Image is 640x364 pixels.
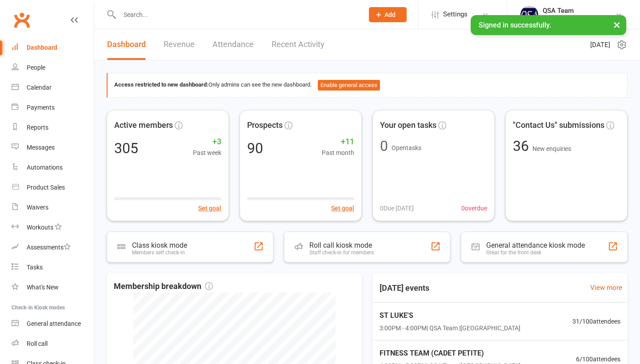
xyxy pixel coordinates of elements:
[27,164,63,171] div: Automations
[27,340,48,347] div: Roll call
[543,7,596,15] div: QSA Team
[12,277,94,297] a: What's New
[198,203,221,213] button: Set goal
[11,9,33,31] a: Clubworx
[590,282,622,293] a: View more
[12,58,94,78] a: People
[27,104,55,111] div: Payments
[380,323,520,333] span: 3:00PM - 4:00PM | QSA Team | [GEOGRAPHIC_DATA]
[572,317,620,326] span: 31 / 100 attendees
[114,80,620,91] div: Only admins can see the new dashboard.
[114,119,173,132] span: Active members
[12,158,94,178] a: Automations
[392,144,421,151] span: Open tasks
[164,29,195,60] a: Revenue
[27,44,57,51] div: Dashboard
[380,139,388,153] div: 0
[532,145,571,152] span: New enquiries
[513,119,604,132] span: "Contact Us" submissions
[27,64,45,71] div: People
[247,141,263,155] div: 90
[212,29,254,60] a: Attendance
[27,284,59,291] div: What's New
[247,119,283,132] span: Prospects
[380,119,436,132] span: Your open tasks
[576,354,620,364] span: 6 / 100 attendees
[520,6,538,24] img: thumb_image1645967867.png
[322,135,354,148] span: +11
[132,249,187,256] div: Members self check-in
[12,178,94,198] a: Product Sales
[12,218,94,237] a: Workouts
[479,21,551,29] span: Signed in successfully.
[12,38,94,58] a: Dashboard
[193,148,221,158] span: Past week
[27,84,52,91] div: Calendar
[590,40,610,50] span: [DATE]
[27,184,65,191] div: Product Sales
[27,244,71,251] div: Assessments
[272,29,324,60] a: Recent Activity
[309,241,374,249] div: Roll call kiosk mode
[132,241,187,249] div: Class kiosk mode
[380,203,414,213] span: 0 Due [DATE]
[369,7,407,22] button: Add
[12,198,94,218] a: Waivers
[193,135,221,148] span: +3
[27,264,43,271] div: Tasks
[318,80,380,91] button: Enable general access
[107,29,146,60] a: Dashboard
[12,98,94,118] a: Payments
[461,203,487,213] span: 0 overdue
[27,320,81,327] div: General attendance
[27,224,53,231] div: Workouts
[114,280,213,293] span: Membership breakdown
[543,15,596,23] div: QSA Sport Aerobics
[384,11,396,18] span: Add
[331,203,354,213] button: Set goal
[117,8,357,21] input: Search...
[322,148,354,158] span: Past month
[12,118,94,138] a: Reports
[12,257,94,277] a: Tasks
[12,78,94,98] a: Calendar
[12,138,94,158] a: Messages
[486,241,585,249] div: General attendance kiosk mode
[443,4,468,24] span: Settings
[609,15,625,34] button: ×
[12,237,94,257] a: Assessments
[114,81,208,88] strong: Access restricted to new dashboard:
[27,204,48,211] div: Waivers
[12,314,94,334] a: General attendance kiosk mode
[380,348,520,359] span: FITNESS TEAM (CADET PETITE)
[372,280,436,296] h3: [DATE] events
[114,141,138,155] div: 305
[486,249,585,256] div: Great for the front desk
[12,334,94,354] a: Roll call
[27,144,55,151] div: Messages
[309,249,374,256] div: Staff check-in for members
[27,124,48,131] div: Reports
[513,138,532,154] span: 36
[380,310,520,321] span: ST LUKE'S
